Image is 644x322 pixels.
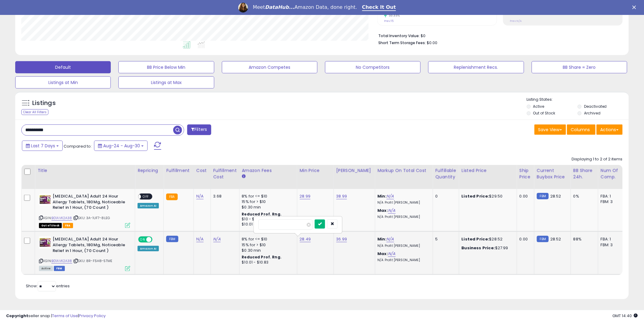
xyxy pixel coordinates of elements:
[39,194,51,206] img: 51gxSBnI7bL._SL40_.jpg
[63,223,73,228] span: FBA
[94,141,148,151] button: Aug-24 - Aug-30
[550,236,561,242] span: 28.52
[533,104,544,109] label: Active
[64,143,92,149] span: Compared to:
[573,236,593,242] div: 88%
[384,19,394,23] small: Prev: 15
[39,236,130,270] div: ASIN:
[527,97,629,103] p: Listing States:
[15,61,111,73] button: Default
[196,236,204,242] a: N/A
[118,76,214,89] button: Listings at Max
[462,236,512,242] div: $28.52
[213,194,235,199] div: 3.68
[138,203,159,208] div: Amazon AI
[436,194,454,199] div: 0
[567,124,596,135] button: Columns
[387,193,394,199] a: N/A
[54,266,65,271] span: FBM
[242,242,292,248] div: 15% for > $10
[242,205,292,210] div: $0.30 min
[138,167,161,174] div: Repricing
[378,32,618,39] li: $0
[6,313,28,319] strong: Copyright
[253,4,357,10] div: Meet Amazon Data, done right.
[550,193,561,199] span: 28.52
[196,167,208,174] div: Cost
[242,167,295,174] div: Amazon Fees
[79,313,106,319] a: Privacy Policy
[378,244,428,248] p: N/A Profit [PERSON_NAME]
[436,167,457,180] div: Fulfillable Quantity
[138,246,159,251] div: Amazon AI
[166,236,178,242] small: FBM
[15,76,111,89] button: Listings at Min
[166,194,177,200] small: FBA
[300,193,311,199] a: 28.99
[387,236,394,242] a: N/A
[584,104,607,109] label: Deactivated
[532,61,627,73] button: BB Share = Zero
[601,199,621,205] div: FBM: 3
[584,110,600,116] label: Archived
[242,260,292,265] div: $10.01 - $10.83
[428,61,524,73] button: Replenishment Recs.
[265,4,295,10] i: DataHub...
[571,127,590,133] span: Columns
[362,4,396,11] a: Check It Out
[300,236,311,242] a: 28.49
[103,143,140,149] span: Aug-24 - Aug-30
[37,167,132,174] div: Title
[39,266,53,271] span: All listings currently available for purchase on Amazon
[32,99,56,107] h5: Listings
[378,251,388,257] b: Max:
[537,167,568,180] div: Current Buybox Price
[375,165,433,189] th: The percentage added to the cost of goods (COGS) that forms the calculator for Min & Max prices.
[520,194,530,199] div: 0.00
[196,193,204,199] a: N/A
[537,193,549,199] small: FBM
[238,3,248,12] img: Profile image for Georgie
[26,283,70,289] span: Show: entries
[139,237,146,242] span: ON
[510,19,522,23] small: Prev: N/A
[520,236,530,242] div: 0.00
[378,215,428,219] p: N/A Profit [PERSON_NAME]
[53,194,127,212] b: [MEDICAL_DATA] Adult 24 Hour Allergy Tablets, 180Mg, Noticeable Relief in 1 Hour, (70 Count )
[39,236,51,249] img: 51gxSBnI7bL._SL40_.jpg
[462,194,512,199] div: $29.50
[462,245,512,251] div: $27.99
[242,248,292,253] div: $0.30 min
[378,167,430,174] div: Markup on Total Cost
[242,236,292,242] div: 8% for <= $10
[336,167,373,174] div: [PERSON_NAME]
[573,167,596,180] div: BB Share 24h.
[601,194,621,199] div: FBA: 1
[242,212,282,217] b: Reduced Prof. Rng.
[601,242,621,248] div: FBM: 3
[152,237,161,242] span: OFF
[537,236,549,242] small: FBM
[242,174,246,179] small: Amazon Fees.
[436,236,454,242] div: 5
[21,109,48,115] div: Clear All Filters
[462,245,495,251] b: Business Price:
[613,313,638,319] span: 2025-09-7 14:40 GMT
[572,156,623,162] div: Displaying 1 to 2 of 2 items
[118,61,214,73] button: BB Price Below Min
[39,194,130,227] div: ASIN:
[187,124,211,135] button: Filters
[378,201,428,205] p: N/A Profit [PERSON_NAME]
[166,167,191,174] div: Fulfillment
[52,313,78,319] a: Terms of Use
[573,194,593,199] div: 0%
[462,193,489,199] b: Listed Price:
[378,208,388,213] b: Max:
[31,143,55,149] span: Last 7 Days
[242,199,292,205] div: 15% for > $10
[300,167,331,174] div: Min Price
[222,61,317,73] button: Amazon Competes
[6,313,106,319] div: seller snap | |
[73,258,112,263] span: | SKU: 8R-F5H8-5TME
[378,258,428,262] p: N/A Profit [PERSON_NAME]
